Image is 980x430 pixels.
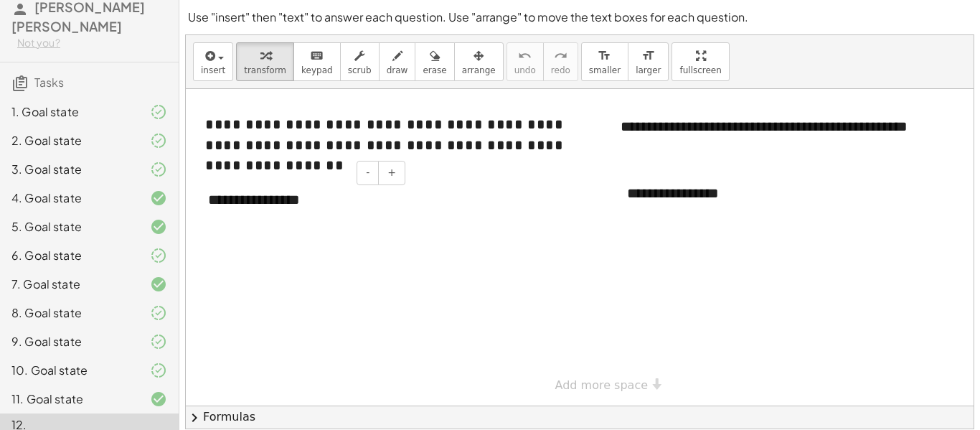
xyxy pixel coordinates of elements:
span: larger [636,65,661,75]
span: scrub [348,65,372,75]
div: 6. Goal state [11,247,127,264]
button: - [357,161,379,185]
i: Task finished and correct. [150,190,167,207]
span: erase [423,65,446,75]
span: smaller [589,65,621,75]
i: Task finished and part of it marked as correct. [150,161,167,178]
button: + [378,161,405,185]
i: Task finished and part of it marked as correct. [150,304,167,322]
button: format_sizelarger [628,42,669,81]
i: format_size [641,47,655,65]
div: 4. Goal state [11,190,127,207]
div: 1. Goal state [11,103,127,121]
span: arrange [462,65,496,75]
button: insert [193,42,233,81]
button: undoundo [507,42,544,81]
span: Tasks [34,75,64,90]
i: format_size [598,47,611,65]
p: Use "insert" then "text" to answer each question. Use "arrange" to move the text boxes for each q... [188,9,971,26]
div: 5. Goal state [11,218,127,235]
i: Task finished and correct. [150,276,167,293]
div: 2. Goal state [11,132,127,149]
i: Task finished and correct. [150,218,167,235]
span: fullscreen [679,65,721,75]
span: + [387,167,396,178]
i: Task finished and part of it marked as correct. [150,333,167,350]
span: undo [514,65,536,75]
span: - [366,167,369,178]
i: keyboard [310,47,324,65]
i: undo [518,47,532,65]
i: Task finished and part of it marked as correct. [150,247,167,264]
span: Add more space [555,378,649,392]
button: fullscreen [672,42,729,81]
button: format_sizesmaller [581,42,628,81]
i: Task finished and part of it marked as correct. [150,103,167,121]
i: Task finished and correct. [150,391,167,408]
button: erase [415,42,454,81]
div: 7. Goal state [11,276,127,293]
button: keyboardkeypad [293,42,341,81]
div: 9. Goal state [11,333,127,350]
i: redo [554,47,567,65]
button: transform [236,42,294,81]
span: insert [201,65,225,75]
i: Task finished and part of it marked as correct. [150,132,167,149]
div: 3. Goal state [11,161,127,178]
div: 8. Goal state [11,304,127,322]
span: keypad [301,65,333,75]
span: draw [387,65,408,75]
span: transform [244,65,286,75]
button: draw [379,42,416,81]
span: redo [551,65,570,75]
button: arrange [454,42,504,81]
button: scrub [340,42,380,81]
i: Task finished and part of it marked as correct. [150,362,167,379]
button: redoredo [543,42,578,81]
div: 10. Goal state [11,362,127,379]
span: chevron_right [186,409,203,426]
div: Not you? [17,36,167,50]
div: 11. Goal state [11,391,127,408]
button: chevron_rightFormulas [186,406,974,429]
